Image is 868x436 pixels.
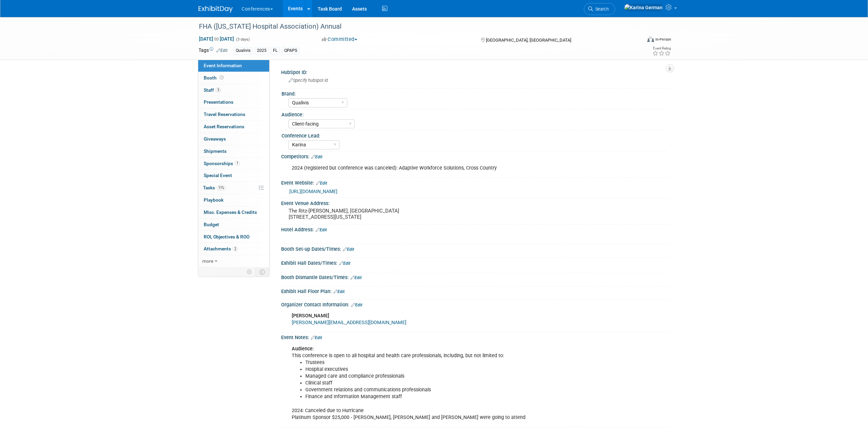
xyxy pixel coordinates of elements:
li: Clinical staff [305,380,590,387]
a: more [198,255,269,267]
span: Event Information [204,63,242,68]
pre: The Ritz-[PERSON_NAME], [GEOGRAPHIC_DATA] [STREET_ADDRESS][US_STATE] [289,208,435,220]
span: Specify hubspot id [289,78,328,83]
span: Sponsorships [204,161,240,166]
td: Tags [199,47,228,55]
div: Event Rating [652,47,671,50]
span: ROI, Objectives & ROO [204,234,249,239]
a: Asset Reservations [198,121,269,133]
a: Staff3 [198,84,269,96]
a: Event Information [198,60,269,72]
a: Sponsorships1 [198,158,269,170]
a: Travel Reservations [198,108,269,120]
b: Audience: [292,346,314,352]
span: [DATE] [DATE] [199,36,234,42]
a: Misc. Expenses & Credits [198,206,269,218]
a: Booth [198,72,269,84]
li: Finance and Information Management staff [305,393,590,400]
a: Edit [333,289,345,294]
a: [PERSON_NAME][EMAIL_ADDRESS][DOMAIN_NAME] [292,320,406,325]
div: Event Notes: [281,332,669,341]
div: In-Person [655,37,671,42]
span: 2 [233,246,238,251]
img: ExhibitDay [199,6,233,13]
span: 1 [235,161,240,166]
div: This conference is open to all hospital and health care professionals, including, but not limited... [287,342,594,424]
button: Committed [319,36,360,43]
b: [PERSON_NAME] [292,313,329,319]
div: 2024 (registered but conference was canceled): Adaptive Workforce Solutions, Cross Country [287,161,594,175]
div: Exhibit Hall Floor Plan: [281,286,669,295]
a: Playbook [198,194,269,206]
li: Trustees [305,359,590,366]
a: Tasks11% [198,182,269,194]
a: Shipments [198,145,269,157]
a: Edit [350,275,362,280]
td: Toggle Event Tabs [256,267,270,276]
a: Edit [343,247,354,252]
span: [GEOGRAPHIC_DATA], [GEOGRAPHIC_DATA] [486,38,571,43]
span: Tasks [203,185,226,190]
div: FL [271,47,280,54]
div: 2025 [255,47,269,54]
span: Giveaways [204,136,226,142]
a: Edit [311,335,322,340]
div: Competitors: [281,151,669,160]
span: 11% [217,185,226,190]
div: Exhibit Hall Dates/Times: [281,258,669,267]
td: Personalize Event Tab Strip [244,267,256,276]
div: QPAPS [282,47,299,54]
a: Giveaways [198,133,269,145]
span: Booth [204,75,225,81]
span: Special Event [204,173,232,178]
a: Attachments2 [198,243,269,255]
a: ROI, Objectives & ROO [198,231,269,243]
a: Edit [311,155,322,159]
span: Misc. Expenses & Credits [204,209,257,215]
a: Edit [351,303,362,307]
span: Asset Reservations [204,124,244,129]
span: Budget [204,222,219,227]
a: [URL][DOMAIN_NAME] [289,189,337,194]
span: Attachments [204,246,238,251]
div: Audience: [281,110,666,118]
div: Qualivis [234,47,252,54]
a: Edit [316,181,327,186]
li: Managed care and compliance professionals [305,373,590,380]
span: (3 days) [235,37,250,42]
span: Playbook [204,197,223,203]
img: Karina German [624,4,663,11]
a: Edit [216,48,228,53]
div: Hotel Address: [281,224,669,233]
div: Conference Lead: [281,131,666,139]
span: Booth not reserved yet [218,75,225,80]
a: Edit [316,228,327,232]
div: Event Format [601,35,671,46]
span: to [213,36,220,42]
span: Presentations [204,99,233,105]
div: Booth Set-up Dates/Times: [281,244,669,253]
span: 3 [216,87,221,92]
li: Government relations and communications professionals [305,387,590,393]
div: FHA ([US_STATE] Hospital Association) Annual [197,20,631,33]
li: Hospital executives [305,366,590,373]
span: Staff [204,87,221,93]
div: Event Venue Address: [281,198,669,207]
div: HubSpot ID: [281,67,669,76]
div: Organizer Contact Information: [281,300,669,308]
a: Search [584,3,615,15]
span: Shipments [204,148,227,154]
div: Event Website: [281,178,669,187]
div: Booth Dismantle Dates/Times: [281,272,669,281]
a: Budget [198,219,269,231]
span: more [202,258,213,264]
a: Edit [339,261,350,266]
span: Travel Reservations [204,112,245,117]
img: Format-Inperson.png [647,37,654,42]
a: Presentations [198,96,269,108]
a: Special Event [198,170,269,181]
span: Search [593,6,609,12]
div: Brand: [281,89,666,97]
